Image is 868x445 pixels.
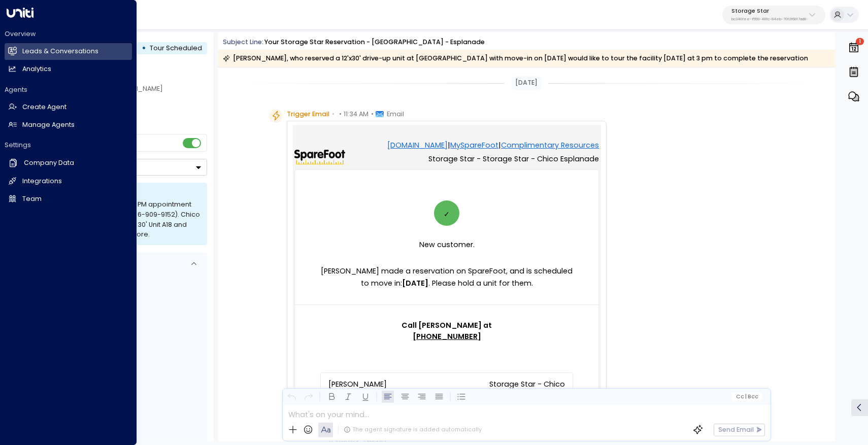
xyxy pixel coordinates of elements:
[5,99,132,116] a: Create Agent
[320,233,573,256] h1: New customer.
[387,140,448,151] a: [DOMAIN_NAME]
[5,61,132,78] a: Analytics
[5,43,132,60] a: Leads & Conversations
[5,154,132,172] a: Company Data
[223,38,263,46] span: Subject Line:
[24,158,74,168] h2: Company Data
[142,40,146,56] div: •
[731,17,806,21] p: bc340fee-f559-48fc-84eb-70f3f6817ad8
[285,391,298,403] button: Undo
[5,141,132,150] h2: Settings
[722,6,825,24] button: Storage Starbc340fee-f559-48fc-84eb-70f3f6817ad8
[444,200,450,228] span: ✓
[454,381,565,396] div: Storage Star - Chico Esplanade
[732,392,762,401] button: Cc|Bcc
[736,394,758,400] span: Cc Bcc
[344,426,482,434] div: The agent signature is added automatically
[22,120,75,130] h2: Manage Agents
[344,109,369,119] span: 11:34 AM
[5,173,132,190] a: Integrations
[22,102,66,112] h2: Create Agent
[402,278,428,288] strong: [DATE]
[5,191,132,208] a: Team
[332,109,335,119] span: •
[450,140,498,151] a: MySpareFoot
[353,140,599,164] td: | |
[303,391,315,403] button: Redo
[845,37,862,59] button: 1
[22,64,51,74] h2: Analytics
[353,154,599,164] div: Storage Star - Storage Star - Chico Esplanade
[402,320,492,342] a: Call [PERSON_NAME] at[PHONE_NUMBER]
[402,320,492,342] span: Call [PERSON_NAME] at
[371,109,374,119] span: •
[339,109,342,119] span: •
[294,150,345,164] img: SpareFoot
[264,38,485,47] div: Your Storage Star Reservation - [GEOGRAPHIC_DATA] - Esplanade
[5,29,132,39] h2: Overview
[387,109,404,119] span: Email
[320,265,573,289] p: [PERSON_NAME] made a reservation on SpareFoot, and is scheduled to move in: . Please hold a unit ...
[150,44,202,52] span: Tour Scheduled
[5,117,132,133] a: Manage Agents
[413,331,481,341] u: [PHONE_NUMBER]
[731,8,806,14] p: Storage Star
[22,177,62,186] h2: Integrations
[501,140,599,151] a: Complimentary Resources
[5,85,132,94] h2: Agents
[856,38,864,45] span: 1
[745,394,747,400] span: |
[22,194,42,204] h2: Team
[223,53,808,63] div: [PERSON_NAME], who reserved a 12'x30' drive-up unit at [GEOGRAPHIC_DATA] with move-in on [DATE] w...
[512,77,541,90] div: [DATE]
[287,109,329,119] span: Trigger Email
[22,47,98,56] h2: Leads & Conversations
